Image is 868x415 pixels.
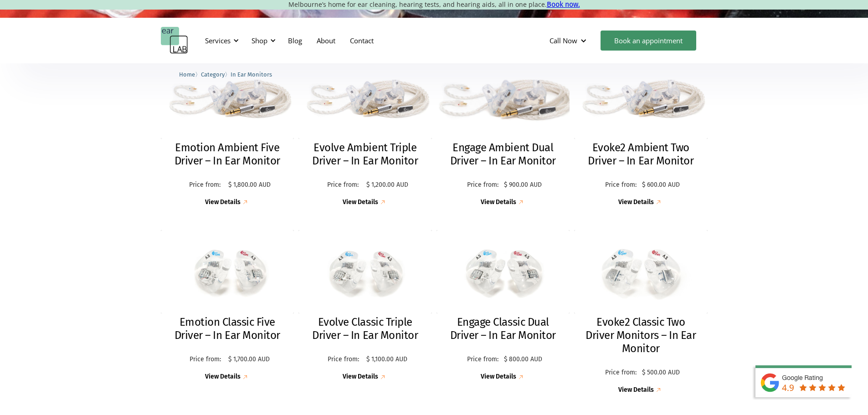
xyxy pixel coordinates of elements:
p: Price from: [185,356,226,364]
p: Price from: [323,356,364,364]
div: View Details [618,199,654,206]
span: Category [201,71,225,78]
div: View Details [481,373,516,381]
a: Engage Classic Dual Driver – In Ear MonitorEngage Classic Dual Driver – In Ear MonitorPrice from:... [437,230,570,381]
p: $ 1,100.00 AUD [366,356,407,364]
div: View Details [343,199,378,206]
a: Evolve Classic Triple Driver – In Ear MonitorEvolve Classic Triple Driver – In Ear MonitorPrice f... [298,230,432,381]
li: 〉 [179,70,201,79]
a: Evoke2 Ambient Two Driver – In Ear MonitorEvoke2 Ambient Two Driver – In Ear MonitorPrice from:$ ... [574,50,708,207]
div: Call Now [542,27,596,54]
h2: Evolve Ambient Triple Driver – In Ear Monitor [308,141,423,168]
h2: Engage Classic Dual Driver – In Ear Monitor [446,316,561,342]
div: View Details [205,373,241,381]
p: Price from: [602,181,640,189]
a: Blog [281,27,309,54]
a: Contact [343,27,381,54]
a: Emotion Ambient Five Driver – In Ear MonitorEmotion Ambient Five Driver – In Ear MonitorPrice fro... [161,50,294,207]
a: Emotion Classic Five Driver – In Ear MonitorEmotion Classic Five Driver – In Ear MonitorPrice fro... [161,230,294,381]
a: Home [179,70,195,78]
img: Engage Ambient Dual Driver – In Ear Monitor [430,46,576,143]
div: Shop [246,27,278,54]
p: $ 1,200.00 AUD [366,181,408,189]
a: Book an appointment [601,31,696,51]
a: home [161,27,188,54]
img: Emotion Ambient Five Driver – In Ear Monitor [161,50,294,139]
span: Home [179,71,195,78]
p: $ 500.00 AUD [642,369,680,377]
span: In Ear Monitors [231,71,272,78]
p: $ 1,800.00 AUD [228,181,271,189]
p: $ 1,700.00 AUD [228,356,270,364]
a: Category [201,70,225,78]
h2: Evoke2 Classic Two Driver Monitors – In Ear Monitor [583,316,699,355]
img: Evoke2 Classic Two Driver Monitors – In Ear Monitor [574,230,708,313]
div: View Details [343,373,378,381]
div: Shop [252,36,267,45]
p: Price from: [464,181,502,189]
img: Evoke2 Ambient Two Driver – In Ear Monitor [574,50,708,139]
p: $ 800.00 AUD [504,356,542,364]
h2: Emotion Ambient Five Driver – In Ear Monitor [170,141,285,168]
div: View Details [481,199,516,206]
h2: Evolve Classic Triple Driver – In Ear Monitor [308,316,423,342]
p: Price from: [602,369,640,377]
p: $ 900.00 AUD [504,181,542,189]
h2: Engage Ambient Dual Driver – In Ear Monitor [446,141,561,168]
a: About [309,27,343,54]
img: Evolve Ambient Triple Driver – In Ear Monitor [298,50,432,139]
a: In Ear Monitors [231,70,272,78]
a: Evolve Ambient Triple Driver – In Ear MonitorEvolve Ambient Triple Driver – In Ear MonitorPrice f... [298,50,432,207]
img: Emotion Classic Five Driver – In Ear Monitor [161,230,294,313]
h2: Emotion Classic Five Driver – In Ear Monitor [170,316,285,342]
p: Price from: [463,356,502,364]
p: Price from: [322,181,364,189]
div: Services [205,36,231,45]
img: Evolve Classic Triple Driver – In Ear Monitor [298,230,432,313]
li: 〉 [201,70,231,79]
div: View Details [618,386,654,394]
p: Price from: [184,181,226,189]
a: Evoke2 Classic Two Driver Monitors – In Ear MonitorEvoke2 Classic Two Driver Monitors – In Ear Mo... [574,230,708,395]
div: Call Now [550,36,577,45]
div: Services [200,27,241,54]
div: View Details [205,199,241,206]
img: Engage Classic Dual Driver – In Ear Monitor [437,230,570,313]
a: Engage Ambient Dual Driver – In Ear MonitorEngage Ambient Dual Driver – In Ear MonitorPrice from:... [437,50,570,207]
p: $ 600.00 AUD [642,181,680,189]
h2: Evoke2 Ambient Two Driver – In Ear Monitor [583,141,699,168]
